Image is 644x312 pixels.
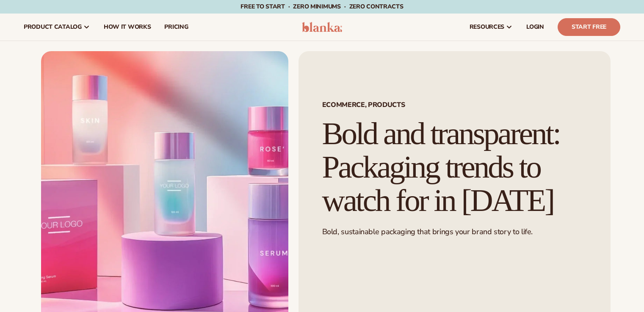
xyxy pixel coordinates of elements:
span: product catalog [24,24,82,30]
img: logo [302,22,342,32]
span: pricing [164,24,188,30]
a: Start Free [558,18,620,36]
a: product catalog [17,14,97,41]
p: Bold, sustainable packaging that brings your brand story to life. [322,227,587,237]
a: pricing [158,14,195,41]
span: Ecommerce, Products [322,101,587,108]
a: resources [463,14,520,41]
h1: Bold and transparent: Packaging trends to watch for in [DATE] [322,117,587,217]
a: LOGIN [520,14,551,41]
span: resources [470,24,504,30]
span: How It Works [104,24,151,30]
span: Free to start · ZERO minimums · ZERO contracts [240,3,403,11]
span: LOGIN [526,24,544,30]
a: How It Works [97,14,158,41]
